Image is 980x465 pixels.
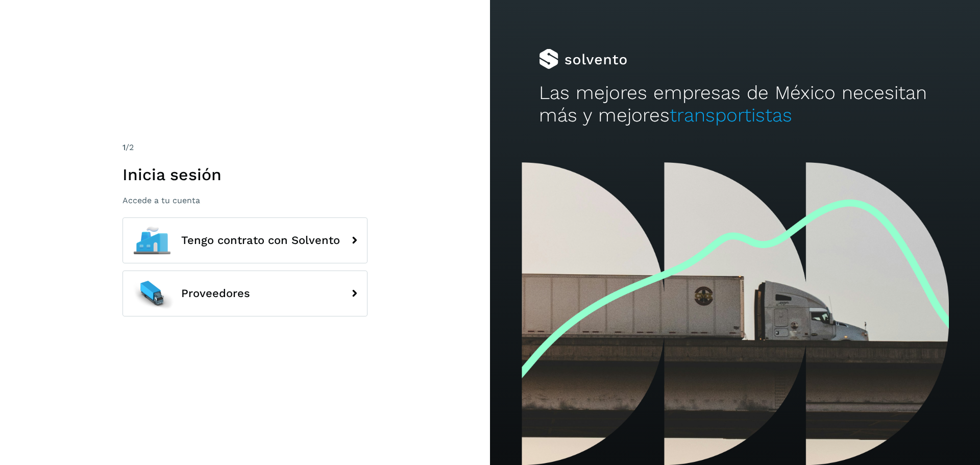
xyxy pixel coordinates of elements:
p: Accede a tu cuenta [122,195,367,205]
h1: Inicia sesión [122,165,367,184]
div: /2 [122,141,367,154]
span: 1 [122,142,126,152]
span: Tengo contrato con Solvento [181,234,340,247]
h2: Las mejores empresas de México necesitan más y mejores [539,82,931,127]
span: transportistas [670,104,792,126]
button: Tengo contrato con Solvento [122,217,367,263]
button: Proveedores [122,271,367,316]
span: Proveedores [181,287,250,300]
